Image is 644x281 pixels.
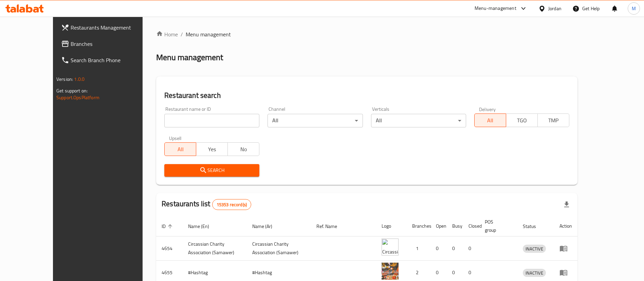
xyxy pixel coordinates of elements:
div: Menu [559,244,572,252]
div: All [371,114,466,127]
div: Export file [558,196,575,213]
img: #Hashtag [382,263,399,280]
span: Branches [71,40,155,48]
span: TGO [509,116,535,125]
td: 1 [407,236,430,261]
span: Version: [56,75,73,84]
div: INACTIVE [523,269,546,277]
span: No [231,144,257,154]
div: INACTIVE [523,245,546,253]
span: Search [170,166,254,175]
span: 1.0.0 [74,75,85,84]
button: No [227,142,259,156]
span: All [477,116,503,125]
label: Upsell [169,136,182,140]
input: Search for restaurant name or ID.. [164,114,259,127]
li: / [181,30,183,38]
td: 0 [430,236,447,261]
span: All [167,144,194,154]
h2: Restaurant search [164,90,569,101]
span: Name (Ar) [252,222,281,230]
div: Menu [559,268,572,277]
nav: breadcrumb [156,30,577,38]
label: Delivery [479,107,496,111]
span: Get support on: [56,86,88,95]
a: Support.OpsPlatform [56,93,99,102]
span: TMP [540,116,567,125]
span: 15353 record(s) [213,201,251,208]
th: Busy [447,216,463,236]
button: TGO [506,113,538,127]
a: Home [156,30,178,38]
button: All [164,142,196,156]
a: Branches [56,36,161,52]
span: M [632,5,636,12]
td: 4654 [156,236,183,261]
span: Menu management [186,30,231,38]
div: All [268,114,363,127]
td: ​Circassian ​Charity ​Association​ (Samawer) [247,236,311,261]
span: INACTIVE [523,269,546,277]
button: Search [164,164,259,177]
span: ID [162,222,174,230]
span: Ref. Name [316,222,346,230]
th: Closed [463,216,479,236]
span: Yes [199,144,225,154]
span: Name (En) [188,222,218,230]
th: Open [430,216,447,236]
span: POS group [485,218,509,234]
a: Search Branch Phone [56,52,161,68]
span: Search Branch Phone [71,56,155,64]
td: 0 [447,236,463,261]
h2: Menu management [156,52,223,63]
span: Restaurants Management [71,23,155,32]
td: 0 [463,236,479,261]
button: Yes [196,142,228,156]
button: All [474,113,506,127]
button: TMP [537,113,569,127]
span: INACTIVE [523,245,546,253]
h2: Restaurants list [162,199,251,210]
th: Logo [376,216,407,236]
th: Action [554,216,577,236]
span: Status [523,222,545,230]
div: Menu-management [475,4,516,13]
img: ​Circassian ​Charity ​Association​ (Samawer) [382,239,399,256]
th: Branches [407,216,430,236]
td: ​Circassian ​Charity ​Association​ (Samawer) [183,236,247,261]
a: Restaurants Management [56,19,161,36]
div: Jordan [548,5,562,12]
div: Total records count [212,199,251,210]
